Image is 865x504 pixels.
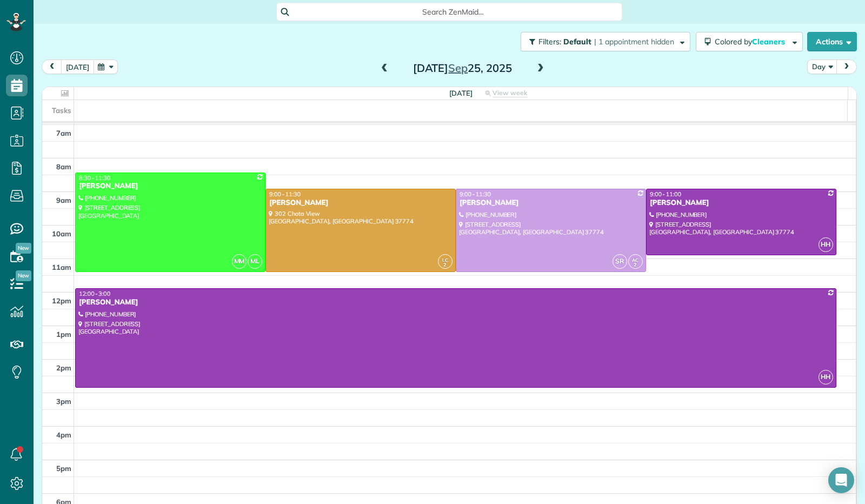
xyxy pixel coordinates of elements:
span: New [16,270,31,281]
span: 7am [56,129,71,137]
span: ML [248,254,262,269]
small: 2 [629,260,642,270]
button: Colored byCleaners [696,32,803,51]
span: MM [232,254,247,269]
span: 4pm [56,430,71,439]
span: New [16,243,31,254]
div: [PERSON_NAME] [459,198,643,208]
div: Open Intercom Messenger [828,467,854,493]
small: 2 [438,260,452,270]
span: 8:30 - 11:30 [79,174,110,182]
span: Default [563,37,592,47]
span: 9:00 - 11:00 [650,190,681,198]
a: Filters: Default | 1 appointment hidden [515,32,690,51]
span: 5pm [56,464,71,473]
div: [PERSON_NAME] [78,298,833,307]
div: [PERSON_NAME] [78,182,262,191]
span: 9am [56,196,71,204]
span: 2pm [56,363,71,372]
span: View week [493,89,527,97]
span: 12:00 - 3:00 [79,290,110,297]
span: HH [819,237,833,252]
span: [DATE] [449,89,473,97]
span: 9:00 - 11:30 [269,190,301,198]
button: Day [807,59,837,74]
span: 1pm [56,330,71,339]
span: SR [613,254,627,269]
span: 3pm [56,397,71,406]
span: Cleaners [752,37,787,47]
span: Colored by [715,37,789,47]
span: 12pm [52,296,71,305]
div: [PERSON_NAME] [269,198,453,208]
span: 11am [52,263,71,271]
button: [DATE] [61,59,94,74]
span: HH [819,370,833,384]
span: 8am [56,162,71,171]
button: Filters: Default | 1 appointment hidden [521,32,690,51]
span: LC [442,257,448,263]
span: 10am [52,229,71,238]
span: | 1 appointment hidden [594,37,674,47]
div: [PERSON_NAME] [649,198,833,208]
button: next [836,59,857,74]
span: Tasks [52,106,71,115]
span: 9:00 - 11:30 [460,190,491,198]
h2: [DATE] 25, 2025 [395,62,530,74]
span: Filters: [538,37,561,47]
button: prev [42,59,62,74]
span: AC [632,257,638,263]
button: Actions [807,32,857,51]
span: Sep [448,61,468,75]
